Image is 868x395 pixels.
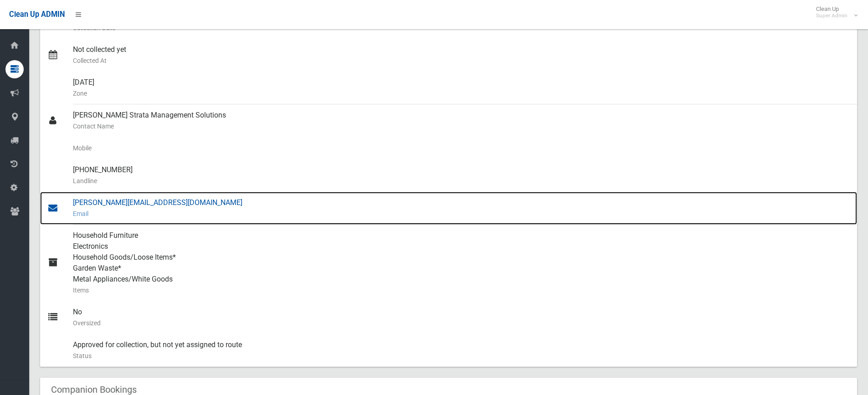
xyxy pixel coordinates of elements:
[40,192,857,225] a: [PERSON_NAME][EMAIL_ADDRESS][DOMAIN_NAME]Email
[73,104,850,137] div: [PERSON_NAME] Strata Management Solutions
[73,192,850,225] div: [PERSON_NAME][EMAIL_ADDRESS][DOMAIN_NAME]
[73,175,850,186] small: Landline
[73,350,850,361] small: Status
[73,143,850,154] small: Mobile
[73,334,850,367] div: Approved for collection, but not yet assigned to route
[73,88,850,99] small: Zone
[73,225,850,301] div: Household Furniture Electronics Household Goods/Loose Items* Garden Waste* Metal Appliances/White...
[9,10,65,19] span: Clean Up ADMIN
[73,318,850,328] small: Oversized
[73,39,850,72] div: Not collected yet
[73,285,850,296] small: Items
[73,121,850,132] small: Contact Name
[73,72,850,104] div: [DATE]
[812,5,857,19] span: Clean Up
[816,12,847,19] small: Super Admin
[73,55,850,66] small: Collected At
[73,208,850,219] small: Email
[73,301,850,334] div: No
[73,159,850,192] div: [PHONE_NUMBER]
